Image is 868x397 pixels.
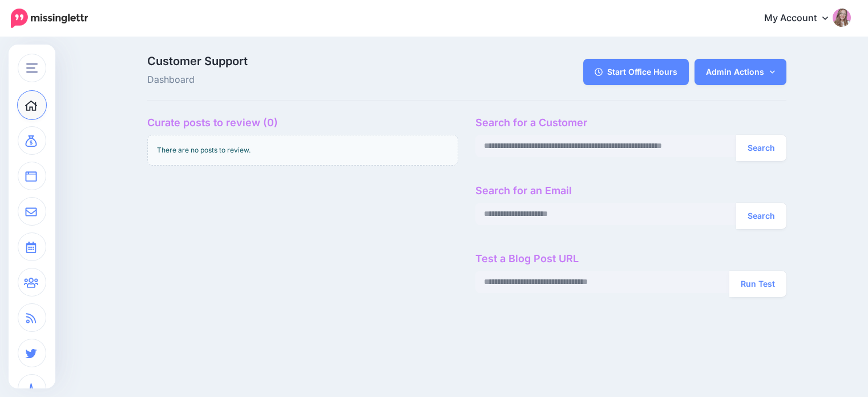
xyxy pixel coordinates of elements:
button: Search [736,135,786,161]
div: There are no posts to review. [147,135,458,166]
a: Start Office Hours [583,59,689,85]
img: menu.png [26,63,38,73]
span: Customer Support [147,55,568,67]
button: Run Test [729,271,786,297]
img: Missinglettr [11,9,88,28]
h4: Search for a Customer [475,117,786,129]
a: Admin Actions [695,59,786,85]
h4: Curate posts to review (0) [147,117,458,129]
button: Search [736,203,786,229]
h4: Test a Blog Post URL [475,252,786,265]
span: Dashboard [147,73,568,87]
a: My Account [753,5,851,33]
h4: Search for an Email [475,185,786,197]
